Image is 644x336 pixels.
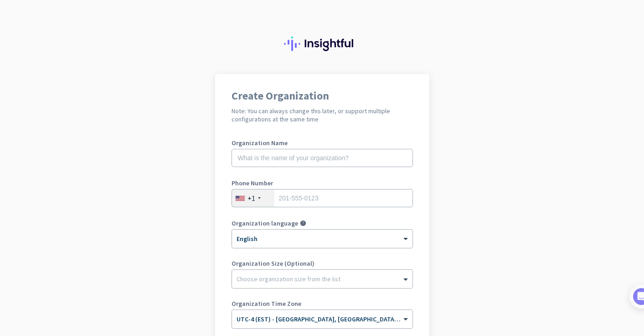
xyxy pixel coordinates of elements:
label: Organization Size (Optional) [232,260,413,267]
div: +1 [247,194,255,203]
h2: Note: You can always change this later, or support multiple configurations at the same time [232,107,413,123]
label: Organization language [232,220,298,226]
input: What is the name of your organization? [232,149,413,167]
label: Organization Name [232,140,413,146]
label: Organization Time Zone [232,300,413,307]
h1: Create Organization [232,90,413,101]
img: Insightful [284,37,361,51]
label: Phone Number [232,180,413,186]
input: 201-555-0123 [232,189,413,207]
i: help [300,220,306,226]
